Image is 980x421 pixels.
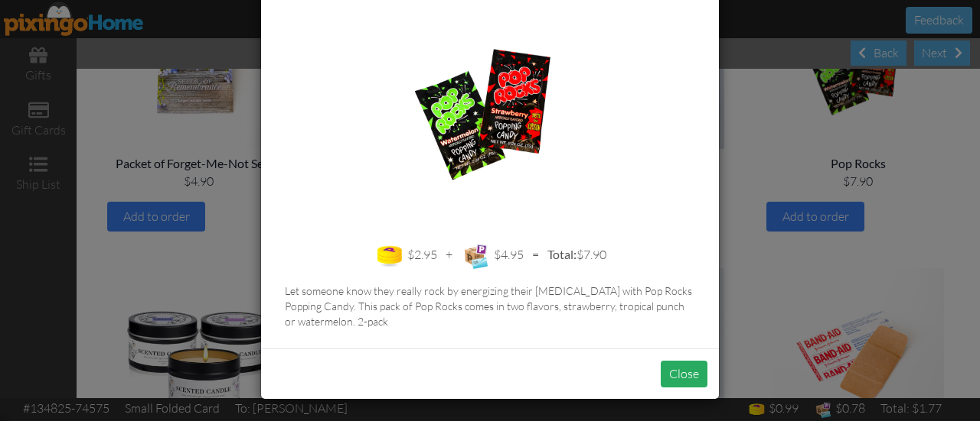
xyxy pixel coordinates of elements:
p: Let someone know they really rock by energizing their [MEDICAL_DATA] with Pop Rocks Popping Candy... [285,283,695,329]
span: + [446,247,452,262]
img: expense-icon.png [461,241,492,271]
span: $4.95 [494,247,524,262]
button: Close [661,361,707,387]
span: Total: [547,247,577,261]
span: $7.90 [547,247,606,262]
span: = [532,247,539,262]
img: points-icon.png [374,241,405,271]
span: $2.95 [407,247,437,262]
